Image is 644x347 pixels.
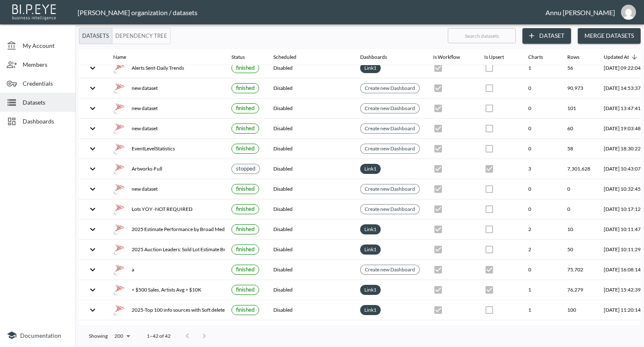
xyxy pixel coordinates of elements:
th: {"type":{},"key":null,"ref":null,"props":{"size":"small","label":{"type":{},"key":null,"ref":null... [225,58,267,78]
img: mssql icon [113,203,125,215]
th: {"type":{},"key":null,"ref":null,"props":{"disabled":true,"checked":false,"color":"primary","styl... [478,300,522,320]
span: Status [231,52,256,62]
th: {"type":"div","key":null,"ref":null,"props":{"style":{"display":"flex","gap":16,"alignItems":"cen... [106,300,225,320]
th: Disabled [267,300,353,320]
span: finished [236,205,254,212]
a: Link1 [363,285,378,294]
th: {"type":{},"key":null,"ref":null,"props":{"disabled":true,"checked":true,"color":"primary","style... [478,159,522,179]
th: {"type":{},"key":null,"ref":null,"props":{"disabled":true,"checked":true,"color":"primary","style... [426,58,478,78]
span: Is Workflow [433,52,471,62]
div: Link1 [360,305,381,315]
div: 200 [111,331,133,342]
button: expand row [86,222,100,237]
th: {"type":{},"key":null,"ref":null,"props":{"disabled":true,"checked":false,"color":"primary","styl... [478,179,522,199]
th: {"type":{},"key":null,"ref":null,"props":{"disabled":true,"checked":true,"color":"primary","style... [426,119,478,139]
th: 0 [561,200,597,219]
a: Link1 [363,305,378,315]
th: 0 [522,119,561,139]
th: {"type":{},"key":null,"ref":null,"props":{"size":"small","label":{"type":{},"key":null,"ref":null... [225,139,267,159]
div: Top 100 Info Sources with Soft Deleted Lots 2024 [113,324,218,336]
button: expand row [86,263,100,277]
div: Rows [567,52,579,62]
th: Disabled [267,58,353,78]
div: Dashboards [360,52,387,62]
button: Dependency Tree [112,28,171,44]
button: Merge Datasets [578,28,641,44]
th: {"type":{},"key":null,"ref":null,"props":{"disabled":true,"checked":false,"color":"primary","styl... [478,139,522,159]
th: 3 [522,159,561,179]
th: {"type":{},"key":null,"ref":null,"props":{"disabled":true,"checked":true,"color":"primary","style... [426,240,478,260]
th: {"type":{},"key":null,"ref":null,"props":{"size":"small","label":{"type":{},"key":null,"ref":null... [225,159,267,179]
div: a [113,264,218,276]
th: {"type":"div","key":null,"ref":null,"props":{"style":{"display":"flex","flexWrap":"wrap","gap":6}... [353,300,426,320]
th: 100 [561,300,597,320]
span: Dashboards [360,52,398,62]
span: Charts [528,52,554,62]
th: {"type":{},"key":null,"ref":null,"props":{"size":"small","label":{"type":{},"key":null,"ref":null... [225,200,267,219]
th: {"type":{},"key":null,"ref":null,"props":{"disabled":true,"checked":false,"color":"primary","styl... [478,240,522,260]
button: expand row [86,162,100,176]
th: Disabled [267,260,353,280]
span: finished [236,185,254,192]
button: expand row [86,323,100,337]
th: 2 [522,240,561,260]
th: {"type":{},"key":null,"ref":null,"props":{"disabled":true,"checked":true,"color":"primary","style... [426,79,478,98]
button: expand row [86,303,100,317]
div: Updated At [604,52,629,62]
th: Disabled [267,200,353,219]
th: {"type":{},"key":null,"ref":null,"props":{"size":"small","clickable":true,"style":{"background":"... [353,179,426,199]
th: {"type":{},"key":null,"ref":null,"props":{"disabled":true,"checked":true,"color":"primary","style... [426,260,478,280]
th: 10 [561,220,597,239]
th: 60 [561,119,597,139]
th: {"type":"div","key":null,"ref":null,"props":{"style":{"display":"flex","gap":16,"alignItems":"cen... [106,139,225,159]
th: 1 [522,58,561,78]
th: {"type":{},"key":null,"ref":null,"props":{"size":"small","label":{"type":{},"key":null,"ref":null... [225,119,267,139]
th: Disabled [267,240,353,260]
span: Members [23,60,69,69]
img: mssql icon [113,123,125,134]
th: {"type":{},"key":null,"ref":null,"props":{"disabled":true,"checked":true,"color":"primary","style... [426,179,478,199]
button: expand row [86,81,100,95]
th: {"type":"div","key":null,"ref":null,"props":{"style":{"display":"flex","flexWrap":"wrap","gap":6}... [353,321,426,340]
th: {"type":"div","key":null,"ref":null,"props":{"style":{"display":"flex","flexWrap":"wrap","gap":6}... [353,220,426,239]
th: {"type":{},"key":null,"ref":null,"props":{"disabled":true,"checked":true,"color":"primary","style... [426,159,478,179]
div: 2025-Top 100 info sources with Soft deleted Lots [113,304,218,316]
button: expand row [86,142,100,156]
img: mssql icon [113,244,125,255]
th: {"type":{},"key":null,"ref":null,"props":{"size":"small","label":{"type":{},"key":null,"ref":null... [225,179,267,199]
a: Create new Dashboard [363,184,417,194]
th: {"type":{},"key":null,"ref":null,"props":{"disabled":true,"checked":true,"color":"primary","style... [478,280,522,300]
span: Name [113,52,137,62]
span: finished [236,306,254,313]
th: {"type":"div","key":null,"ref":null,"props":{"style":{"display":"flex","gap":16,"alignItems":"cen... [106,280,225,300]
th: 0 [561,179,597,199]
th: Disabled [267,79,353,98]
div: Status [231,52,245,62]
div: Annu [PERSON_NAME] [545,8,615,16]
th: {"type":"div","key":null,"ref":null,"props":{"style":{"display":"flex","flexWrap":"wrap","gap":6}... [353,240,426,260]
span: Updated At [604,52,640,62]
th: {"type":{},"key":null,"ref":null,"props":{"disabled":true,"checked":false,"color":"primary","styl... [478,58,522,78]
th: Disabled [267,280,353,300]
div: Create new Dashboard [360,184,420,194]
a: Create new Dashboard [363,144,417,153]
a: Documentation [7,330,69,340]
a: Create new Dashboard [363,124,417,133]
div: new dataset [113,82,218,94]
th: 2 [522,220,561,239]
th: {"type":{},"key":null,"ref":null,"props":{"disabled":true,"checked":true,"color":"primary","style... [426,99,478,118]
span: finished [236,145,254,152]
th: {"type":{},"key":null,"ref":null,"props":{"size":"small","label":{"type":{},"key":null,"ref":null... [225,260,267,280]
img: mssql icon [113,62,125,74]
img: mssql icon [113,143,125,155]
input: Search datasets [448,25,516,46]
th: 76,279 [561,280,597,300]
th: Disabled [267,179,353,199]
th: {"type":"div","key":null,"ref":null,"props":{"style":{"display":"flex","gap":16,"alignItems":"cen... [106,79,225,98]
img: mssql icon [113,103,125,114]
th: {"type":{},"key":null,"ref":null,"props":{"size":"small","label":{"type":{},"key":null,"ref":null... [225,280,267,300]
div: Charts [528,52,543,62]
div: Is Upsert [484,52,504,62]
th: 0 [522,179,561,199]
img: mssql icon [113,284,125,296]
